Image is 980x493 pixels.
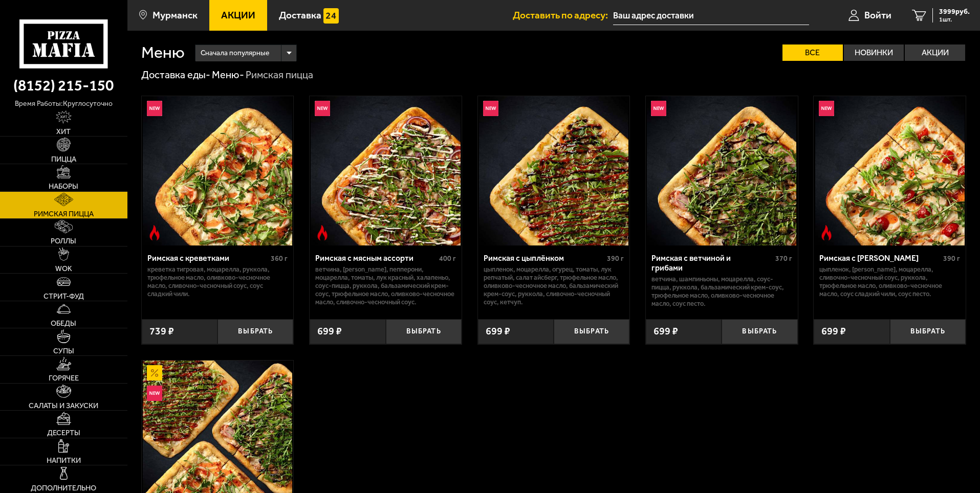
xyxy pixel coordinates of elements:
[821,326,846,337] span: 699 ₽
[201,43,269,63] span: Сначала популярные
[315,101,330,116] img: Новинка
[483,101,498,116] img: Новинка
[49,374,79,382] span: Горячее
[143,96,292,245] img: Римская с креветками
[819,101,834,116] img: Новинка
[315,253,437,263] div: Римская с мясным ассорти
[147,386,162,401] img: Новинка
[647,96,796,245] img: Римская с ветчиной и грибами
[51,320,76,327] span: Обеды
[317,326,342,337] span: 699 ₽
[819,265,960,298] p: цыпленок, [PERSON_NAME], моцарелла, сливочно-чесночный соус, руккола, трюфельное масло, оливково-...
[47,429,80,436] span: Десерты
[782,44,843,61] label: Все
[141,44,185,61] h1: Меню
[613,6,809,25] input: Ваш адрес доставки
[311,96,460,245] img: Римская с мясным ассорти
[478,96,630,245] a: НовинкаРимская с цыплёнком
[775,254,792,263] span: 370 г
[153,10,198,20] span: Мурманск
[651,275,792,308] p: ветчина, шампиньоны, моцарелла, соус-пицца, руккола, бальзамический крем-соус, трюфельное масло, ...
[34,210,94,217] span: Римская пицца
[53,347,74,354] span: Супы
[217,319,293,344] button: Выбрать
[864,10,891,20] span: Войти
[722,319,797,344] button: Выбрать
[819,225,834,240] img: Острое блюдо
[513,10,613,20] span: Доставить по адресу:
[323,8,339,24] img: 15daf4d41897b9f0e9f617042186c801.svg
[554,319,629,344] button: Выбрать
[149,326,174,337] span: 739 ₽
[29,402,98,409] span: Салаты и закуски
[56,128,71,135] span: Хит
[905,44,965,61] label: Акции
[212,69,244,81] a: Меню-
[147,253,269,263] div: Римская с креветками
[844,44,904,61] label: Новинки
[646,96,798,245] a: НовинкаРимская с ветчиной и грибами
[147,365,162,380] img: Акционный
[51,155,76,163] span: Пицца
[315,225,330,240] img: Острое блюдо
[147,265,288,298] p: креветка тигровая, моцарелла, руккола, трюфельное масло, оливково-чесночное масло, сливочно-чесно...
[814,96,966,245] a: НовинкаОстрое блюдоРимская с томатами черри
[49,183,78,190] span: Наборы
[43,293,84,300] span: Стрит-фуд
[939,16,970,23] span: 1 шт.
[939,8,970,15] span: 3999 руб.
[484,265,624,306] p: цыпленок, моцарелла, огурец, томаты, лук репчатый, салат айсберг, трюфельное масло, оливково-чесн...
[141,69,210,81] a: Доставка еды-
[55,265,72,272] span: WOK
[890,319,966,344] button: Выбрать
[484,253,605,263] div: Римская с цыплёнком
[221,10,255,20] span: Акции
[654,326,678,337] span: 699 ₽
[315,265,456,306] p: ветчина, [PERSON_NAME], пепперони, моцарелла, томаты, лук красный, халапеньо, соус-пицца, руккола...
[651,253,773,273] div: Римская с ветчиной и грибами
[439,254,456,263] span: 400 г
[943,254,960,263] span: 390 г
[279,10,321,20] span: Доставка
[310,96,462,245] a: НовинкаОстрое блюдоРимская с мясным ассорти
[271,254,288,263] span: 360 г
[147,101,162,116] img: Новинка
[815,96,965,245] img: Римская с томатами черри
[142,96,294,245] a: НовинкаОстрое блюдоРимская с креветками
[819,253,941,263] div: Римская с [PERSON_NAME]
[246,69,313,82] div: Римская пицца
[651,101,666,116] img: Новинка
[47,457,81,464] span: Напитки
[386,319,462,344] button: Выбрать
[607,254,624,263] span: 390 г
[486,326,510,337] span: 699 ₽
[31,484,96,491] span: Дополнительно
[479,96,628,245] img: Римская с цыплёнком
[51,237,76,244] span: Роллы
[147,225,162,240] img: Острое блюдо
